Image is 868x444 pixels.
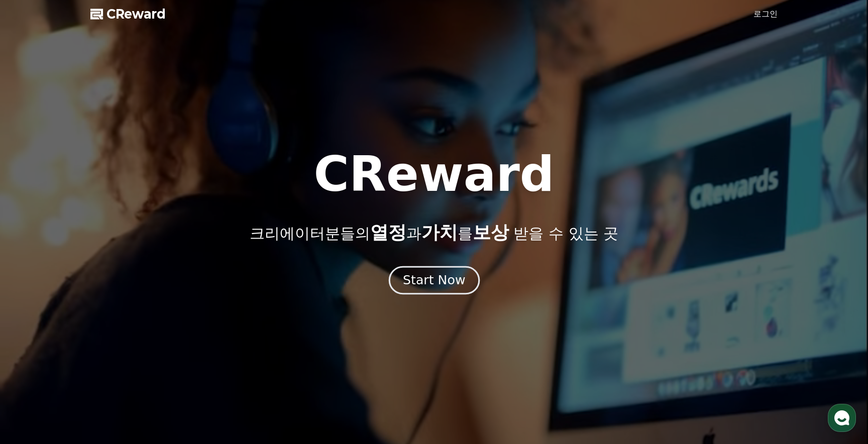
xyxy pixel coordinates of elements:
[313,150,554,198] h1: CReward
[403,272,465,289] div: Start Now
[32,334,38,342] span: 홈
[130,318,193,344] a: 설정
[370,222,406,243] span: 열정
[473,222,509,243] span: 보상
[92,334,104,342] span: 대화
[155,334,167,342] span: 설정
[90,6,166,22] a: CReward
[391,277,478,286] a: Start Now
[388,266,479,295] button: Start Now
[3,318,66,344] a: 홈
[421,222,458,243] span: 가치
[250,223,618,243] p: 크리에이터분들의 과 를 받을 수 있는 곳
[66,318,130,344] a: 대화
[753,8,778,20] a: 로그인
[106,6,166,22] span: CReward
